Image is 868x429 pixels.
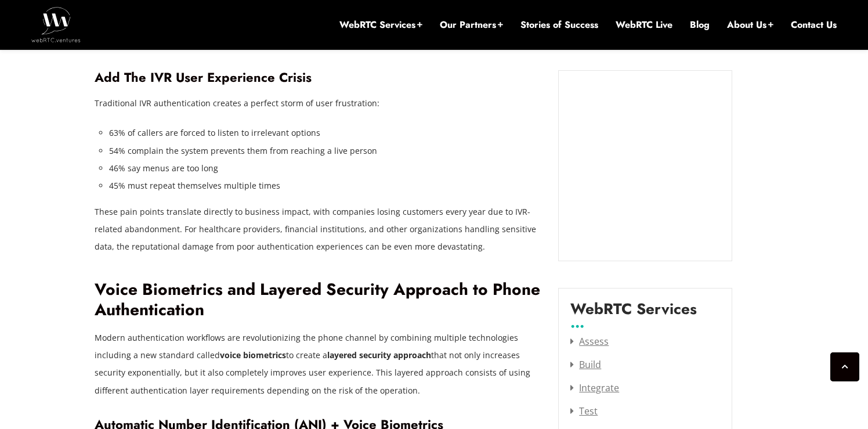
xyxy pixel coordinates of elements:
[570,405,598,417] a: Test
[31,7,81,42] img: WebRTC.ventures
[220,349,286,360] strong: voice biometrics
[440,19,503,31] a: Our Partners
[95,280,541,320] h2: Voice Biometrics and Layered Security Approach to Phone Authentication
[690,19,710,31] a: Blog
[616,19,672,31] a: WebRTC Live
[570,82,720,248] iframe: Embedded CTA
[109,142,541,160] li: 54% complain the system prevents them from reaching a live person
[109,160,541,177] li: 46% say menus are too long
[570,300,697,327] label: WebRTC Services
[791,19,837,31] a: Contact Us
[570,381,619,394] a: Integrate
[570,358,601,371] a: Build
[520,19,598,31] a: Stories of Success
[95,203,541,255] p: These pain points translate directly to business impact, with companies losing customers every ye...
[727,19,773,31] a: About Us
[339,19,422,31] a: WebRTC Services
[109,177,541,194] li: 45% must repeat themselves multiple times
[95,95,541,112] p: Traditional IVR authentication creates a perfect storm of user frustration:
[95,70,541,85] h3: Add The IVR User Experience Crisis
[570,335,609,348] a: Assess
[109,124,541,142] li: 63% of callers are forced to listen to irrelevant options
[327,349,431,360] strong: layered security approach
[95,329,541,399] p: Modern authentication workflows are revolutionizing the phone channel by combining multiple techn...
